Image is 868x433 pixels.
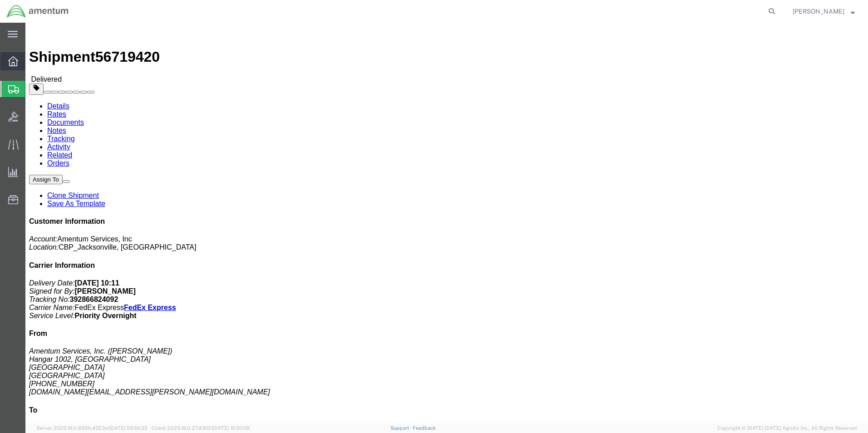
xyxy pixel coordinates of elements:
[109,425,148,431] span: [DATE] 09:50:32
[717,424,857,432] span: Copyright © [DATE]-[DATE] Agistix Inc., All Rights Reserved
[413,425,436,431] a: Feedback
[793,6,844,16] span: Cienna Green
[152,425,250,431] span: Client: 2025.18.0-27d3021
[390,425,413,431] a: Support
[36,425,148,431] span: Server: 2025.18.0-659fc4323ef
[792,6,855,17] button: [PERSON_NAME]
[25,23,868,423] iframe: FS Legacy Container
[213,425,250,431] span: [DATE] 10:20:09
[6,5,69,18] img: logo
